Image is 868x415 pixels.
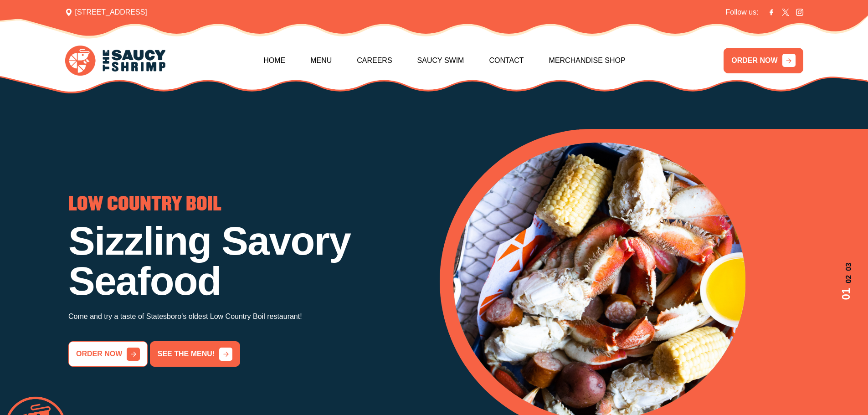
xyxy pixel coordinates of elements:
[68,221,429,301] h1: Sizzling Savory Seafood
[65,46,165,76] img: logo
[549,41,626,80] a: Merchandise Shop
[357,41,392,80] a: Careers
[68,195,429,367] div: 3 / 3
[417,41,464,80] a: Saucy Swim
[65,7,147,18] span: [STREET_ADDRESS]
[310,41,332,80] a: Menu
[489,41,524,80] a: Contact
[150,341,240,367] a: See the menu!
[68,195,221,214] span: LOW COUNTRY BOIL
[725,7,758,18] span: Follow us:
[263,41,285,80] a: Home
[838,288,854,300] span: 01
[724,48,803,73] a: ORDER NOW
[838,275,854,283] span: 02
[838,262,854,271] span: 03
[68,341,148,367] a: order now
[68,310,429,323] p: Come and try a taste of Statesboro's oldest Low Country Boil restaurant!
